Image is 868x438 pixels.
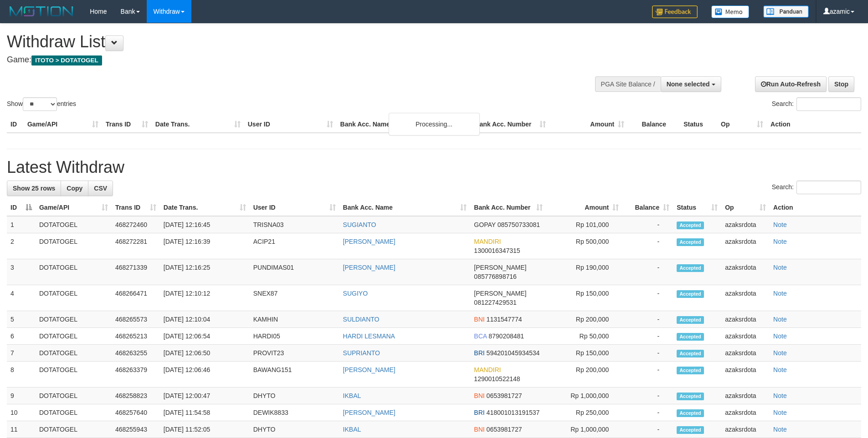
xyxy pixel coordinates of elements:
[7,421,36,438] td: 11
[474,221,495,228] span: GOPAY
[343,290,368,297] a: SUGIYO
[652,5,698,18] img: Feedback.jpg
[470,199,546,216] th: Bank Acc. Number: activate to sort column ascending
[7,181,61,196] a: Show 25 rows
[773,366,787,373] a: Note
[112,259,160,285] td: 468271339
[339,199,471,216] th: Bank Acc. Name: activate to sort column ascending
[36,311,112,328] td: DOTATOGEL
[250,388,339,404] td: DHYTO
[112,362,160,388] td: 468263379
[721,285,770,311] td: azaksrdota
[622,421,673,438] td: -
[7,33,570,51] h1: Withdraw List
[487,392,522,399] span: Copy 0653981727 to clipboard
[622,328,673,345] td: -
[474,316,484,323] span: BNI
[7,259,36,285] td: 3
[112,421,160,438] td: 468255943
[250,421,339,438] td: DHYTO
[343,366,395,373] a: [PERSON_NAME]
[23,97,57,111] select: Showentries
[546,259,622,285] td: Rp 190,000
[474,349,484,357] span: BRI
[622,404,673,421] td: -
[36,421,112,438] td: DOTATOGEL
[7,5,76,18] img: MOTION_logo.png
[721,328,770,345] td: azaksrdota
[721,199,770,216] th: Op: activate to sort column ascending
[546,285,622,311] td: Rp 150,000
[773,426,787,433] a: Note
[622,362,673,388] td: -
[343,349,380,357] a: SUPRIANTO
[680,116,717,133] th: Status
[343,409,395,416] a: [PERSON_NAME]
[160,421,250,438] td: [DATE] 11:52:05
[160,259,250,285] td: [DATE] 12:16:25
[7,233,36,259] td: 2
[677,393,704,400] span: Accepted
[36,362,112,388] td: DOTATOGEL
[112,388,160,404] td: 468258823
[677,426,704,434] span: Accepted
[112,216,160,233] td: 468272460
[36,388,112,404] td: DOTATOGEL
[7,285,36,311] td: 4
[677,367,704,374] span: Accepted
[488,332,524,340] span: Copy 8790208481 to clipboard
[250,216,339,233] td: TRISNA03
[250,199,339,216] th: User ID: activate to sort column ascending
[343,238,395,245] a: [PERSON_NAME]
[796,97,861,111] input: Search:
[828,76,854,92] a: Stop
[343,264,395,271] a: [PERSON_NAME]
[487,409,540,416] span: Copy 418001013191537 to clipboard
[474,299,516,306] span: Copy 081227429531 to clipboard
[160,404,250,421] td: [DATE] 11:54:58
[61,181,88,196] a: Copy
[550,116,628,133] th: Amount
[112,311,160,328] td: 468265573
[546,345,622,362] td: Rp 150,000
[622,259,673,285] td: -
[7,388,36,404] td: 9
[471,116,550,133] th: Bank Acc. Number
[546,421,622,438] td: Rp 1,000,000
[112,404,160,421] td: 468257640
[31,55,102,65] span: ITOTO > DOTATOGEL
[389,113,480,136] div: Processing...
[474,366,501,373] span: MANDIRI
[721,259,770,285] td: azaksrdota
[36,233,112,259] td: DOTATOGEL
[622,199,673,216] th: Balance: activate to sort column ascending
[498,221,540,228] span: Copy 085750733081 to clipboard
[546,404,622,421] td: Rp 250,000
[36,404,112,421] td: DOTATOGEL
[160,388,250,404] td: [DATE] 12:00:47
[474,273,516,280] span: Copy 085776898716 to clipboard
[250,285,339,311] td: SNEX87
[773,332,787,340] a: Note
[474,426,484,433] span: BNI
[474,409,484,416] span: BRI
[250,233,339,259] td: ACIP21
[7,345,36,362] td: 7
[343,332,395,340] a: HARDI LESMANA
[770,199,861,216] th: Action
[773,290,787,297] a: Note
[160,328,250,345] td: [DATE] 12:06:54
[160,233,250,259] td: [DATE] 12:16:39
[546,328,622,345] td: Rp 50,000
[661,76,721,92] button: None selected
[773,238,787,245] a: Note
[7,404,36,421] td: 10
[250,259,339,285] td: PUNDIMAS01
[721,311,770,328] td: azaksrdota
[595,76,661,92] div: PGA Site Balance /
[112,199,160,216] th: Trans ID: activate to sort column ascending
[677,316,704,324] span: Accepted
[721,388,770,404] td: azaksrdota
[24,116,102,133] th: Game/API
[474,375,520,383] span: Copy 1290010522148 to clipboard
